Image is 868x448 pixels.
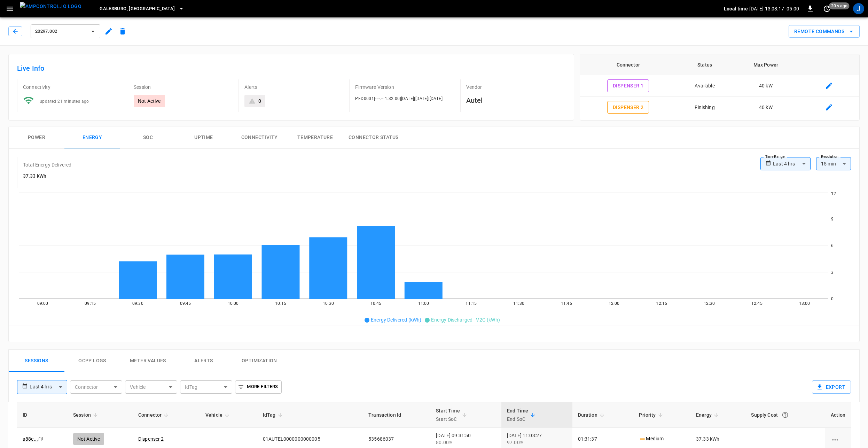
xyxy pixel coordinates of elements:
[829,2,850,9] span: 20 s ago
[733,97,798,118] td: 40 kW
[607,101,649,114] button: Dispenser 2
[38,435,45,443] div: copy
[132,301,143,306] tspan: 09:30
[704,301,715,306] tspan: 12:30
[85,301,96,306] tspan: 09:15
[749,5,799,12] p: [DATE] 13:08:17 -05:00
[831,191,836,196] tspan: 12
[228,301,239,306] tspan: 10:00
[235,380,281,394] button: More Filters
[205,411,232,419] span: Vehicle
[37,301,48,306] tspan: 09:00
[232,126,287,149] button: Connectivity
[831,270,834,275] tspan: 3
[371,317,421,323] span: Energy Delivered (kWh)
[696,411,721,419] span: Energy
[138,98,161,105] p: Not Active
[821,154,838,160] label: Resolution
[30,380,67,394] div: Last 4 hrs
[120,350,176,372] button: Meter Values
[370,301,382,306] tspan: 10:45
[287,126,343,149] button: Temperature
[138,411,171,419] span: Connector
[40,99,89,104] span: updated 21 minutes ago
[656,301,667,306] tspan: 12:15
[831,296,834,301] tspan: 0
[466,95,565,106] h6: Autel
[73,411,100,419] span: Session
[17,63,565,74] h6: Live Info
[431,317,500,323] span: Energy Discharged - V2G (kWh)
[507,432,567,446] div: [DATE] 11:03:27
[23,436,38,442] a: a88e...
[176,350,232,372] button: Alerts
[677,97,733,118] td: Finishing
[733,75,798,97] td: 40 kW
[180,301,191,306] tspan: 09:45
[363,402,430,428] th: Transaction Id
[9,126,64,149] button: Power
[765,154,785,160] label: Time Range
[580,54,677,75] th: Connector
[578,411,607,419] span: Duration
[134,84,233,91] p: Session
[23,161,71,168] p: Total Energy Delivered
[232,350,287,372] button: Optimization
[17,402,68,428] th: ID
[507,407,528,423] div: End Time
[812,380,851,394] button: Export
[789,25,860,38] button: Remote Commands
[343,126,404,149] button: Connector Status
[23,84,122,91] p: Connectivity
[275,301,286,306] tspan: 10:15
[323,301,334,306] tspan: 10:30
[831,243,834,248] tspan: 6
[436,407,460,423] div: Start Time
[355,84,454,91] p: Firmware Version
[436,432,496,446] div: [DATE] 09:31:50
[825,402,851,428] th: Action
[816,157,851,170] div: 15 min
[733,54,798,75] th: Max Power
[466,84,565,91] p: Vendor
[100,5,175,13] span: Galesburg, [GEOGRAPHIC_DATA]
[751,409,819,421] div: Supply Cost
[580,54,859,118] table: connector table
[751,301,763,306] tspan: 12:45
[466,301,477,306] tspan: 11:15
[436,415,460,423] p: Start SoC
[821,3,832,14] button: set refresh interval
[20,2,81,11] img: ampcontrol.io logo
[73,433,104,445] div: Not Active
[677,54,733,75] th: Status
[607,79,649,92] button: Dispenser 1
[789,25,860,38] div: remote commands options
[176,126,232,149] button: Uptime
[355,96,443,101] span: PFD0001|-.--.--|1.32.00|[DATE]|[DATE]|[DATE]
[773,157,811,170] div: Last 4 hrs
[639,435,664,442] p: Medium
[120,126,176,149] button: SOC
[418,301,429,306] tspan: 11:00
[507,415,528,423] p: End SoC
[779,409,791,421] button: The cost of your charging session based on your supply rates
[436,407,469,423] span: Start TimeStart SoC
[64,350,120,372] button: Ocpp logs
[244,84,344,91] p: Alerts
[677,75,733,97] td: Available
[507,439,567,446] div: 97.00%
[9,350,64,372] button: Sessions
[513,301,524,306] tspan: 11:30
[35,28,87,36] span: 20297.002
[639,411,665,419] span: Priority
[138,436,164,442] a: Dispenser 2
[97,2,187,16] button: Galesburg, [GEOGRAPHIC_DATA]
[853,3,864,14] div: profile-icon
[258,98,261,105] div: 0
[724,5,748,12] p: Local time
[561,301,572,306] tspan: 11:45
[64,126,120,149] button: Energy
[799,301,810,306] tspan: 13:00
[31,24,100,38] button: 20297.002
[609,301,620,306] tspan: 12:00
